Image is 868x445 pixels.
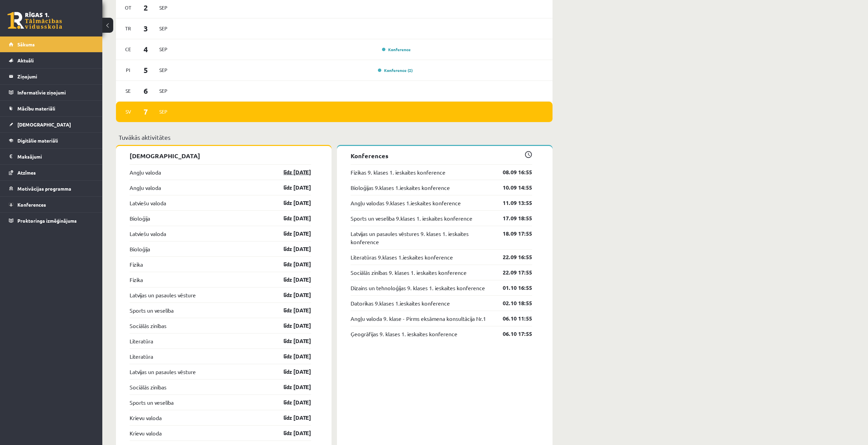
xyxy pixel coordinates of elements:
[271,291,311,299] a: līdz [DATE]
[492,229,532,238] a: 18.09 17:55
[271,260,311,268] a: līdz [DATE]
[17,186,71,192] span: Motivācijas programma
[351,284,485,292] a: Dizains un tehnoloģijas 9. klases 1. ieskaites konference
[351,314,486,323] a: Angļu valoda 9. klase - Pirms eksāmena konsultācija Nr.1
[130,368,196,376] a: Latvijas un pasaules vēsture
[271,352,311,360] a: līdz [DATE]
[271,429,311,437] a: līdz [DATE]
[130,276,143,284] a: Fizika
[130,398,174,406] a: Sports un veselība
[17,137,58,144] span: Digitālie materiāli
[135,2,157,13] span: 2
[135,23,157,34] span: 3
[156,23,171,34] span: Sep
[271,398,311,406] a: līdz [DATE]
[17,41,35,47] span: Sākums
[351,151,532,160] p: Konferences
[17,169,36,176] span: Atzīmes
[121,106,135,117] span: Sv
[9,36,94,52] a: Sākums
[9,85,94,100] a: Informatīvie ziņojumi
[17,57,34,63] span: Aktuāli
[130,183,161,192] a: Angļu valoda
[135,106,157,117] span: 7
[17,85,94,100] legend: Informatīvie ziņojumi
[130,306,174,314] a: Sports un veselība
[271,322,311,330] a: līdz [DATE]
[492,314,532,323] a: 06.10 11:55
[351,214,472,222] a: Sports un veselība 9.klases 1. ieskaites konference
[492,299,532,307] a: 02.10 18:55
[271,337,311,345] a: līdz [DATE]
[351,330,457,338] a: Ģeogrāfijas 9. klases 1. ieskaites konference
[130,199,166,207] a: Latviešu valoda
[271,383,311,391] a: līdz [DATE]
[135,64,157,76] span: 5
[156,65,171,75] span: Sep
[9,69,94,84] a: Ziņojumi
[17,149,94,164] legend: Maksājumi
[9,149,94,164] a: Maksājumi
[17,218,77,224] span: Proktoringa izmēģinājums
[271,183,311,192] a: līdz [DATE]
[156,2,171,13] span: Sep
[492,284,532,292] a: 01.10 16:55
[492,168,532,176] a: 08.09 16:55
[351,299,450,307] a: Datorikas 9.klases 1.ieskaites konference
[130,429,162,437] a: Krievu valoda
[271,168,311,176] a: līdz [DATE]
[492,183,532,192] a: 10.09 14:55
[9,181,94,196] a: Motivācijas programma
[130,214,150,222] a: Bioloģija
[382,47,411,52] a: Konference
[130,168,161,176] a: Angļu valoda
[130,352,153,360] a: Literatūra
[17,202,46,208] span: Konferences
[130,291,196,299] a: Latvijas un pasaules vēsture
[130,383,166,391] a: Sociālās zinības
[156,86,171,96] span: Sep
[492,199,532,207] a: 11.09 13:55
[378,68,413,73] a: Konference (2)
[271,306,311,314] a: līdz [DATE]
[351,168,445,176] a: Fizikas 9. klases 1. ieskaites konference
[492,268,532,277] a: 22.09 17:55
[17,69,94,84] legend: Ziņojumi
[156,44,171,55] span: Sep
[351,199,461,207] a: Angļu valodas 9.klases 1.ieskaites konference
[351,229,492,246] a: Latvijas un pasaules vēstures 9. klases 1. ieskaites konference
[9,117,94,132] a: [DEMOGRAPHIC_DATA]
[9,197,94,212] a: Konferences
[492,214,532,222] a: 17.09 18:55
[9,165,94,180] a: Atzīmes
[9,101,94,116] a: Mācību materiāli
[130,229,166,238] a: Latviešu valoda
[351,183,450,192] a: Bioloģijas 9.klases 1.ieskaites konference
[17,121,71,128] span: [DEMOGRAPHIC_DATA]
[271,414,311,422] a: līdz [DATE]
[271,245,311,253] a: līdz [DATE]
[130,322,166,330] a: Sociālās zinības
[135,85,157,97] span: 6
[130,151,311,160] p: [DEMOGRAPHIC_DATA]
[271,368,311,376] a: līdz [DATE]
[17,105,55,112] span: Mācību materiāli
[156,106,171,117] span: Sep
[351,253,453,261] a: Literatūras 9.klases 1.ieskaites konference
[271,199,311,207] a: līdz [DATE]
[121,65,135,75] span: Pi
[130,414,162,422] a: Krievu valoda
[121,44,135,55] span: Ce
[130,260,143,268] a: Fizika
[130,337,153,345] a: Literatūra
[121,2,135,13] span: Ot
[121,23,135,34] span: Tr
[9,53,94,68] a: Aktuāli
[119,133,550,142] p: Tuvākās aktivitātes
[135,44,157,55] span: 4
[121,86,135,96] span: Se
[351,268,467,277] a: Sociālās zinības 9. klases 1. ieskaites konference
[271,276,311,284] a: līdz [DATE]
[8,12,62,29] a: Rīgas 1. Tālmācības vidusskola
[271,214,311,222] a: līdz [DATE]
